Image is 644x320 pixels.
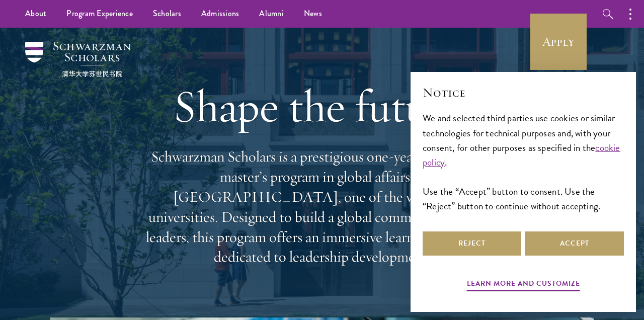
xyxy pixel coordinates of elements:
[525,231,624,256] button: Accept
[141,147,503,267] p: Schwarzman Scholars is a prestigious one-year, fully funded master’s program in global affairs at...
[25,42,131,77] img: Schwarzman Scholars
[423,231,521,256] button: Reject
[423,111,624,213] div: We and selected third parties use cookies or similar technologies for technical purposes and, wit...
[423,140,620,170] a: cookie policy
[467,277,580,293] button: Learn more and customize
[141,78,503,134] h1: Shape the future.
[423,84,624,101] h2: Notice
[530,14,587,70] a: Apply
